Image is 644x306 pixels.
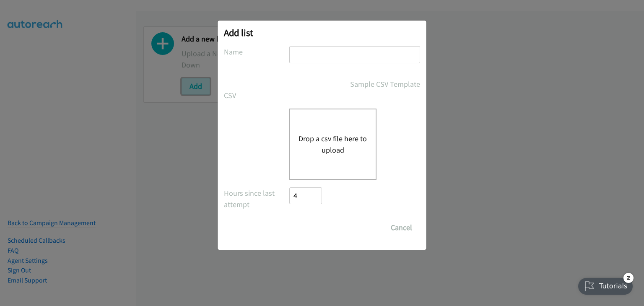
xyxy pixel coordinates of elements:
button: Drop a csv file here to upload [299,133,367,156]
h2: Add list [224,27,420,39]
label: Hours since last attempt [224,187,289,210]
button: Cancel [383,219,420,236]
a: Sample CSV Template [350,78,420,90]
label: CSV [224,90,289,101]
iframe: Checklist [573,270,638,300]
label: Name [224,46,289,57]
